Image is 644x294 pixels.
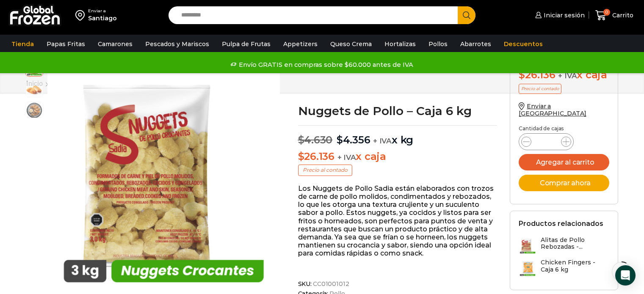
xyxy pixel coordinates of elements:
p: Los Nuggets de Pollo Sadia están elaborados con trozos de carne de pollo molidos, condimentados y... [298,184,498,258]
span: + IVA [558,71,577,80]
span: $ [519,69,525,81]
span: CC01001012 [312,280,349,288]
bdi: 26.136 [519,69,555,81]
button: Search button [458,6,475,24]
p: Precio al contado [519,84,561,94]
input: Product quantity [538,136,554,148]
h2: Productos relacionados [519,220,603,228]
bdi: 4.630 [298,134,333,146]
a: Papas Fritas [42,36,89,52]
a: Pescados y Mariscos [141,36,213,52]
h3: Chicken Fingers - Caja 6 kg [541,259,609,273]
p: Precio al contado [298,165,352,176]
p: Cantidad de cajas [519,126,609,132]
a: Alitas de Pollo Rebozadas -... [519,236,609,255]
a: Iniciar sesión [533,7,585,24]
a: Abarrotes [456,36,495,52]
span: + IVA [337,153,356,162]
span: 0 [603,9,610,16]
p: x caja [298,151,498,163]
a: 0 Carrito [593,5,636,25]
span: Carrito [610,11,633,19]
span: $ [298,150,304,162]
a: Chicken Fingers - Caja 6 kg [519,259,609,277]
a: Appetizers [279,36,322,52]
span: $ [337,134,343,146]
bdi: 26.136 [298,150,334,162]
span: $ [298,134,304,146]
span: nuggets [26,102,43,119]
div: Open Intercom Messenger [615,265,636,286]
div: Enviar a [88,8,117,14]
a: Tienda [7,36,38,52]
a: Pulpa de Frutas [218,36,275,52]
a: Pollos [424,36,452,52]
div: Santiago [88,14,117,22]
bdi: 4.356 [337,134,370,146]
h1: Nuggets de Pollo – Caja 6 kg [298,105,498,117]
button: Comprar ahora [519,175,609,191]
a: Enviar a [GEOGRAPHIC_DATA] [519,102,586,117]
span: Iniciar sesión [542,11,585,19]
div: x caja [519,69,609,81]
p: x kg [298,125,498,146]
a: Queso Crema [326,36,376,52]
span: nuggets [26,81,43,98]
h3: Alitas de Pollo Rebozadas -... [541,236,609,251]
img: address-field-icon.svg [75,8,88,22]
span: + IVA [373,137,392,145]
button: Agregar al carrito [519,154,609,170]
a: Hortalizas [380,36,420,52]
a: Camarones [94,36,137,52]
span: SKU: [298,280,498,288]
a: Descuentos [500,36,547,52]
